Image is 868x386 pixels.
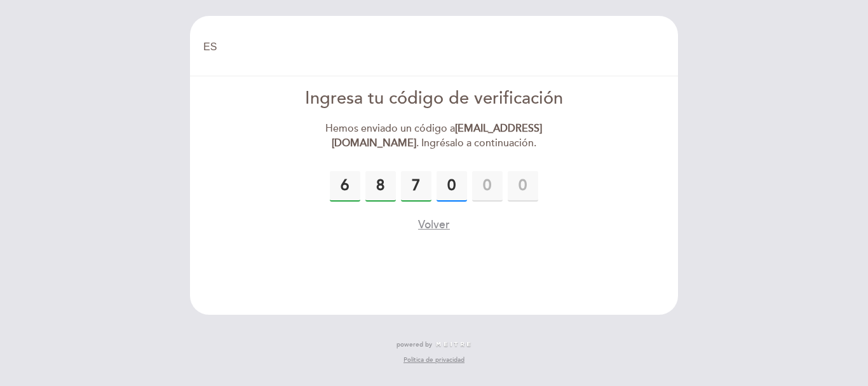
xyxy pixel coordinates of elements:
img: MEITRE [435,341,471,348]
a: powered by [397,340,471,349]
input: 0 [508,171,538,202]
span: powered by [397,340,432,349]
input: 0 [330,171,360,202]
input: 0 [365,171,396,202]
a: Política de privacidad [403,355,465,364]
div: Hemos enviado un código a . Ingrésalo a continuación. [288,121,580,151]
div: Ingresa tu código de verificación [288,86,580,111]
strong: [EMAIL_ADDRESS][DOMAIN_NAME] [332,122,543,149]
input: 0 [437,171,467,202]
button: Volver [418,217,450,233]
input: 0 [401,171,431,202]
input: 0 [472,171,503,202]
